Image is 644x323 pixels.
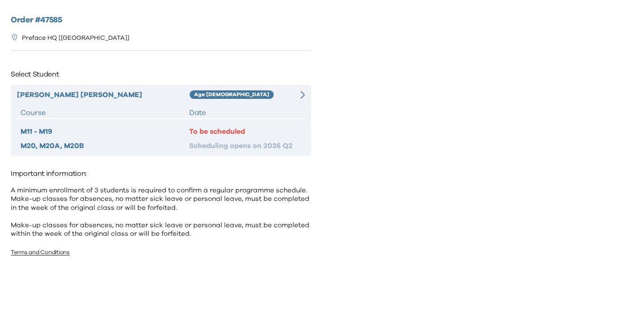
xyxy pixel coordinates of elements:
p: Select Student [11,67,311,81]
p: Preface HQ [[GEOGRAPHIC_DATA]] [22,34,129,43]
div: Course [21,107,189,118]
div: M11 - M19 [21,126,189,137]
div: M20, M20A, M20B [21,140,189,151]
div: [PERSON_NAME] [PERSON_NAME] [17,89,190,100]
p: Important information: [11,166,311,181]
div: Scheduling opens on 2026 Q2 [189,140,301,151]
div: Date [189,107,301,118]
div: To be scheduled [189,126,301,137]
p: A minimum enrollment of 3 students is required to confirm a regular programme schedule. Make-up c... [11,186,311,238]
div: Age [DEMOGRAPHIC_DATA] [190,90,274,99]
h2: Order # 47585 [11,14,311,26]
a: Terms and Conditions [11,250,70,255]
